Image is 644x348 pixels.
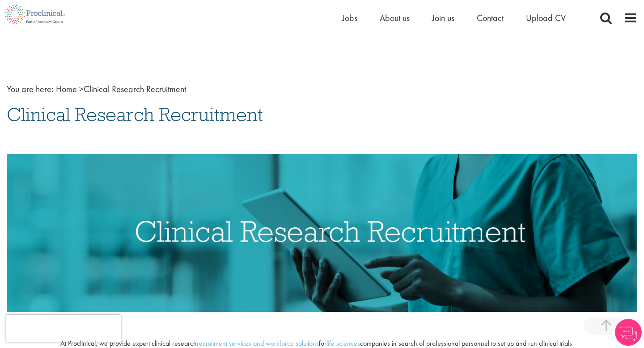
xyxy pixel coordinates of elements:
iframe: reCAPTCHA [6,315,121,342]
span: You are here: [7,83,54,95]
a: breadcrumb link to Home [56,83,77,95]
a: Upload CV [526,12,566,24]
a: Join us [432,12,454,24]
a: Contact [477,12,504,24]
a: life sciences [326,339,360,348]
span: Clinical Research Recruitment [7,102,263,127]
a: recruitment services and workforce solutions [197,339,319,348]
span: Clinical Research Recruitment [56,83,186,95]
img: Chatbot [615,319,642,346]
span: > [79,83,84,95]
a: About us [380,12,410,24]
img: Clinical Research Recruitment [7,154,637,312]
a: Jobs [342,12,357,24]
